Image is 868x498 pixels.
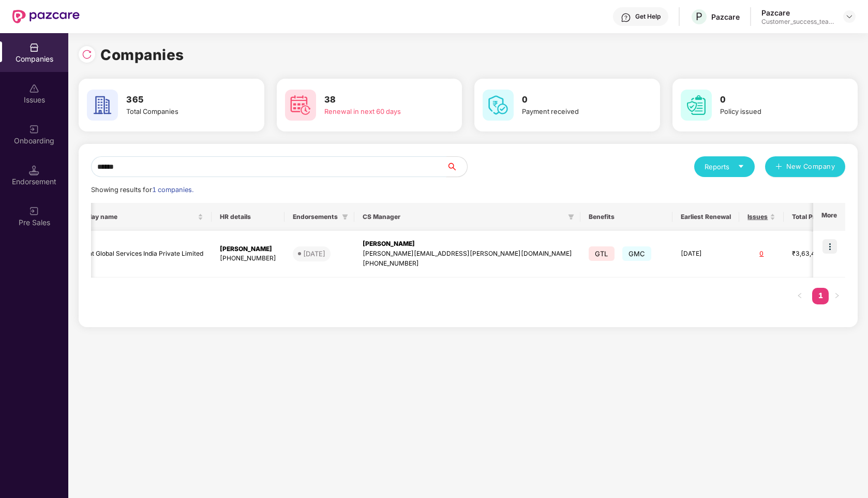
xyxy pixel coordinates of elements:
[68,203,212,231] th: Display name
[29,124,39,135] img: svg+xml;base64,PHN2ZyB3aWR0aD0iMjAiIGhlaWdodD0iMjAiIHZpZXdCb3g9IjAgMCAyMCAyMCIgZmlsbD0ibm9uZSIgeG...
[324,93,434,107] h3: 38
[738,163,744,170] span: caret-down
[747,213,768,221] span: Issues
[797,292,803,299] span: left
[342,214,348,220] span: filter
[580,203,672,231] th: Benefits
[568,214,574,220] span: filter
[82,49,92,60] img: svg+xml;base64,PHN2ZyBpZD0iUmVsb2FkLTMyeDMyIiB4bWxucz0iaHR0cDovL3d3dy53My5vcmcvMjAwMC9zdmciIHdpZH...
[672,231,739,277] td: [DATE]
[29,165,39,175] img: svg+xml;base64,PHN2ZyB3aWR0aD0iMTQuNSIgaGVpZ2h0PSIxNC41IiB2aWV3Qm94PSIwIDAgMTYgMTYiIGZpbGw9Im5vbm...
[761,8,834,18] div: Pazcare
[522,93,632,107] h3: 0
[812,288,829,304] li: 1
[791,288,808,304] li: Previous Page
[446,156,468,177] button: search
[363,249,572,259] div: [PERSON_NAME][EMAIL_ADDRESS][PERSON_NAME][DOMAIN_NAME]
[829,288,845,304] button: right
[87,90,118,121] img: svg+xml;base64,PHN2ZyB4bWxucz0iaHR0cDovL3d3dy53My5vcmcvMjAwMC9zdmciIHdpZHRoPSI2MCIgaGVpZ2h0PSI2MC...
[813,203,845,231] th: More
[589,246,615,261] span: GTL
[792,213,836,221] span: Total Premium
[12,10,80,23] img: New Pazcare Logo
[705,162,744,172] div: Reports
[293,213,338,221] span: Endorsements
[791,288,808,304] button: left
[784,203,852,231] th: Total Premium
[100,43,184,66] h1: Companies
[635,12,661,21] div: Get Help
[29,206,39,216] img: svg+xml;base64,PHN2ZyB3aWR0aD0iMjAiIGhlaWdodD0iMjAiIHZpZXdCb3g9IjAgMCAyMCAyMCIgZmlsbD0ibm9uZSIgeG...
[845,12,854,21] img: svg+xml;base64,PHN2ZyBpZD0iRHJvcGRvd24tMzJ4MzIiIHhtbG5zPSJodHRwOi8vd3d3LnczLm9yZy8yMDAwL3N2ZyIgd2...
[220,254,276,263] div: [PHONE_NUMBER]
[711,12,740,22] div: Pazcare
[812,288,829,303] a: 1
[363,213,564,221] span: CS Manager
[696,10,702,23] span: P
[672,203,739,231] th: Earliest Renewal
[720,107,830,117] div: Policy issued
[792,249,844,259] div: ₹3,63,474.22
[212,203,285,231] th: HR details
[829,288,845,304] li: Next Page
[747,249,775,259] div: 0
[363,239,572,249] div: [PERSON_NAME]
[522,107,632,117] div: Payment received
[76,213,196,221] span: Display name
[220,244,276,254] div: [PERSON_NAME]
[363,259,572,269] div: [PHONE_NUMBER]
[483,90,514,121] img: svg+xml;base64,PHN2ZyB4bWxucz0iaHR0cDovL3d3dy53My5vcmcvMjAwMC9zdmciIHdpZHRoPSI2MCIgaGVpZ2h0PSI2MC...
[446,163,467,171] span: search
[566,211,576,223] span: filter
[834,292,840,299] span: right
[324,107,434,117] div: Renewal in next 60 days
[29,42,39,53] img: svg+xml;base64,PHN2ZyBpZD0iQ29tcGFuaWVzIiB4bWxucz0iaHR0cDovL3d3dy53My5vcmcvMjAwMC9zdmciIHdpZHRoPS...
[340,211,350,223] span: filter
[152,186,193,194] span: 1 companies.
[126,107,236,117] div: Total Companies
[786,162,835,172] span: New Company
[765,156,845,177] button: plusNew Company
[775,163,782,171] span: plus
[285,90,316,121] img: svg+xml;base64,PHN2ZyB4bWxucz0iaHR0cDovL3d3dy53My5vcmcvMjAwMC9zdmciIHdpZHRoPSI2MCIgaGVpZ2h0PSI2MC...
[622,246,652,261] span: GMC
[303,248,325,259] div: [DATE]
[822,239,837,254] img: icon
[621,12,631,23] img: svg+xml;base64,PHN2ZyBpZD0iSGVscC0zMngzMiIgeG1sbnM9Imh0dHA6Ly93d3cudzMub3JnLzIwMDAvc3ZnIiB3aWR0aD...
[681,90,712,121] img: svg+xml;base64,PHN2ZyB4bWxucz0iaHR0cDovL3d3dy53My5vcmcvMjAwMC9zdmciIHdpZHRoPSI2MCIgaGVpZ2h0PSI2MC...
[720,93,830,107] h3: 0
[91,186,193,194] span: Showing results for
[68,231,212,277] td: Voiant Global Services India Private Limited
[761,18,834,26] div: Customer_success_team_lead
[126,93,236,107] h3: 365
[739,203,784,231] th: Issues
[29,83,39,94] img: svg+xml;base64,PHN2ZyBpZD0iSXNzdWVzX2Rpc2FibGVkIiB4bWxucz0iaHR0cDovL3d3dy53My5vcmcvMjAwMC9zdmciIH...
